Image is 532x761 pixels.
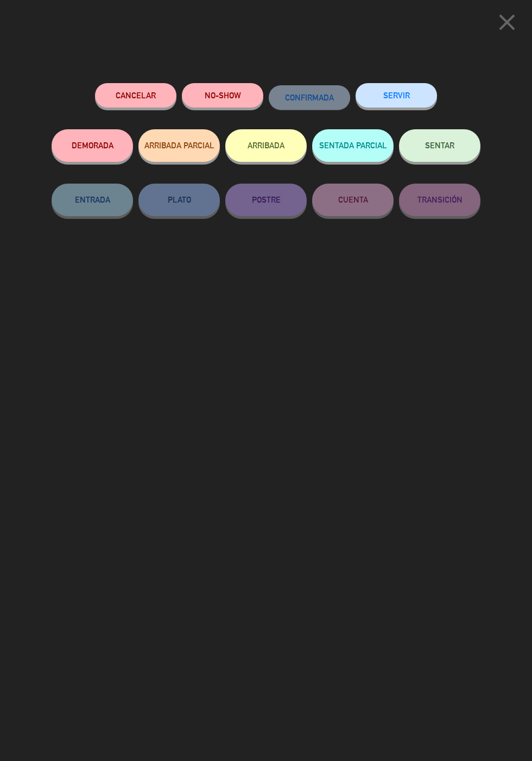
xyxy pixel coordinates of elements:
button: close [490,8,524,40]
button: DEMORADA [52,129,133,162]
span: ARRIBADA PARCIAL [144,141,214,150]
button: POSTRE [225,184,307,216]
button: CONFIRMADA [269,85,350,110]
button: SERVIR [356,83,437,108]
button: Cancelar [95,83,176,108]
button: SENTAR [399,129,480,162]
button: ENTRADA [52,184,133,216]
button: TRANSICIÓN [399,184,480,216]
button: ARRIBADA PARCIAL [138,129,220,162]
button: ARRIBADA [225,129,307,162]
button: PLATO [138,184,220,216]
i: close [493,9,521,36]
span: SENTAR [425,141,454,150]
span: CONFIRMADA [285,93,334,102]
button: NO-SHOW [182,83,263,108]
button: SENTADA PARCIAL [312,129,394,162]
button: CUENTA [312,184,394,216]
